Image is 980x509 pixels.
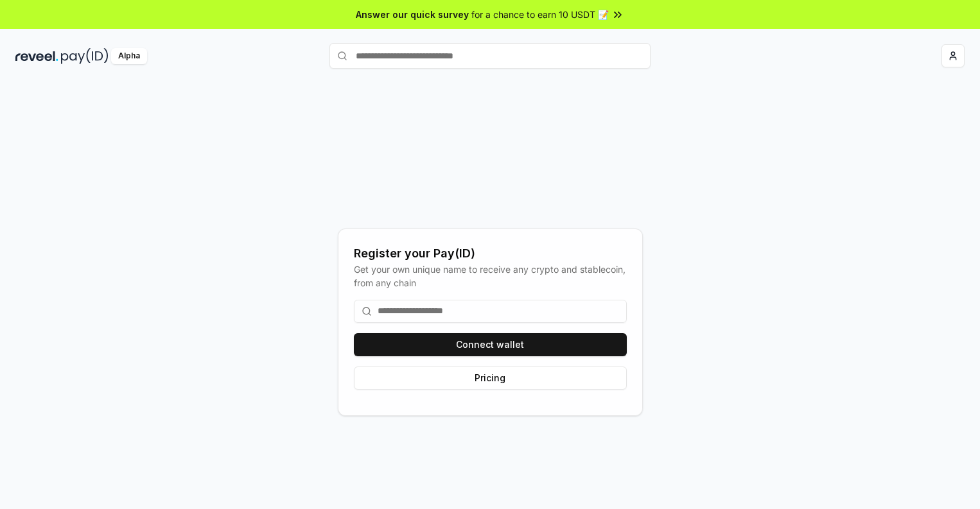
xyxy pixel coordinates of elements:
span: Answer our quick survey [356,8,469,21]
button: Pricing [354,367,627,390]
div: Register your Pay(ID) [354,245,627,263]
button: Connect wallet [354,333,627,356]
div: Alpha [111,48,147,64]
span: for a chance to earn 10 USDT 📝 [471,8,609,21]
img: reveel_dark [15,48,58,64]
img: pay_id [61,48,109,64]
div: Get your own unique name to receive any crypto and stablecoin, from any chain [354,263,627,289]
